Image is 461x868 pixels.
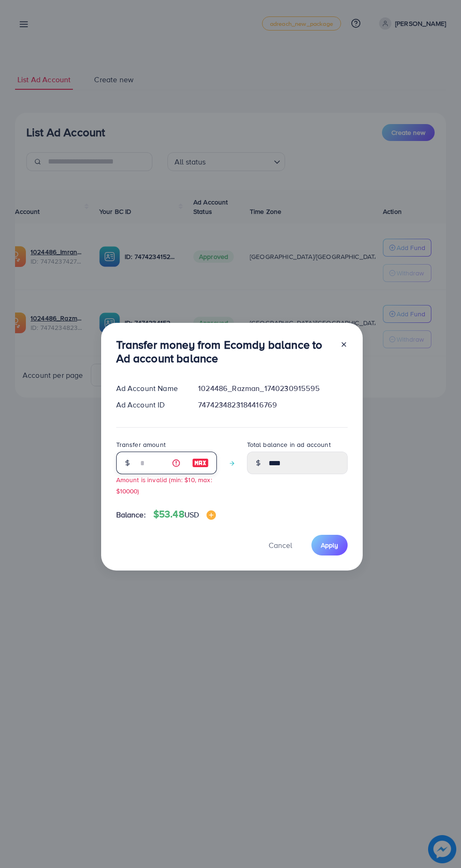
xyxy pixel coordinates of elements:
button: Apply [311,535,348,555]
label: Transfer amount [116,440,166,449]
div: 7474234823184416769 [191,399,355,410]
small: Amount is invalid (min: $10, max: $10000) [116,475,212,495]
h3: Transfer money from Ecomdy balance to Ad account balance [116,338,333,365]
button: Cancel [257,535,304,555]
span: Balance: [116,509,146,520]
label: Total balance in ad account [247,440,331,449]
h4: $53.48 [153,508,216,520]
img: image [207,510,216,520]
span: USD [184,509,199,520]
img: image [192,457,209,469]
div: 1024486_Razman_1740230915595 [191,383,355,394]
span: Cancel [269,540,292,550]
div: Ad Account Name [109,383,191,394]
div: Ad Account ID [109,399,191,410]
span: Apply [321,540,338,550]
